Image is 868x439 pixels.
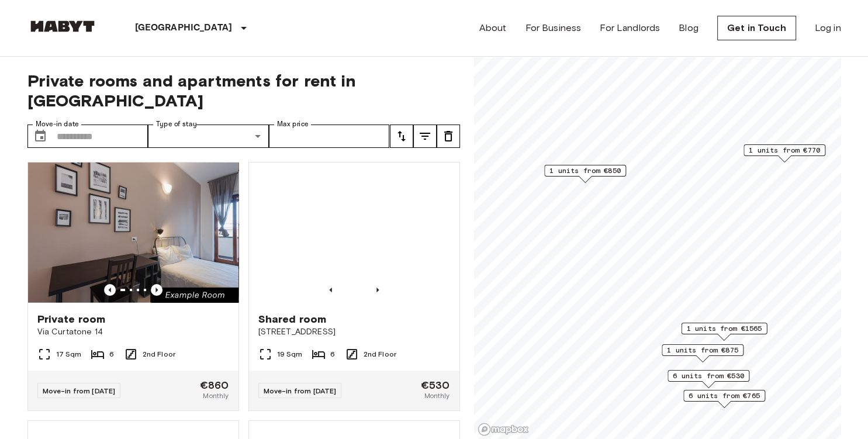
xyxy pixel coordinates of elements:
[277,119,309,129] label: Max price
[686,323,762,334] span: 1 units from €1565
[330,349,335,360] span: 6
[413,125,437,148] button: tune
[544,165,626,183] div: Map marker
[667,345,738,355] span: 1 units from €875
[143,349,175,360] span: 2nd Floor
[151,284,162,296] button: Previous image
[203,390,229,401] span: Monthly
[662,344,743,362] div: Map marker
[43,386,116,395] span: Move-in from [DATE]
[681,323,767,341] div: Map marker
[258,326,450,338] span: [STREET_ADDRESS]
[27,71,460,110] span: Private rooms and apartments for rent in [GEOGRAPHIC_DATA]
[37,312,106,326] span: Private room
[277,349,303,360] span: 19 Sqm
[258,312,327,326] span: Shared room
[264,386,337,395] span: Move-in from [DATE]
[109,349,114,360] span: 6
[248,162,460,411] a: Marketing picture of unit IT-14-029-003-04HPrevious imagePrevious imageShared room[STREET_ADDRESS...
[815,21,841,35] a: Log in
[600,21,660,35] a: For Landlords
[36,119,79,129] label: Move-in date
[29,125,52,148] button: Choose date
[104,284,116,296] button: Previous image
[479,21,507,35] a: About
[390,125,413,148] button: tune
[156,119,197,129] label: Type of stay
[478,423,529,436] a: Mapbox logo
[372,284,383,296] button: Previous image
[364,349,396,360] span: 2nd Floor
[249,163,459,303] img: Marketing picture of unit IT-14-029-003-04H
[37,326,229,338] span: Via Curtatone 14
[27,20,98,32] img: Habyt
[135,21,233,35] p: [GEOGRAPHIC_DATA]
[689,390,760,401] span: 6 units from €765
[749,145,820,155] span: 1 units from €770
[28,163,238,303] img: Marketing picture of unit IT-14-030-002-06H
[549,165,621,176] span: 1 units from €850
[56,349,82,360] span: 17 Sqm
[525,21,581,35] a: For Business
[743,144,825,163] div: Map marker
[437,125,460,148] button: tune
[424,390,449,401] span: Monthly
[673,371,744,381] span: 6 units from €530
[27,162,239,411] a: Marketing picture of unit IT-14-030-002-06HPrevious imagePrevious imagePrivate roomVia Curtatone ...
[679,21,698,35] a: Blog
[668,370,749,388] div: Map marker
[683,390,765,408] div: Map marker
[717,16,796,40] a: Get in Touch
[325,284,337,296] button: Previous image
[200,380,229,390] span: €860
[421,380,450,390] span: €530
